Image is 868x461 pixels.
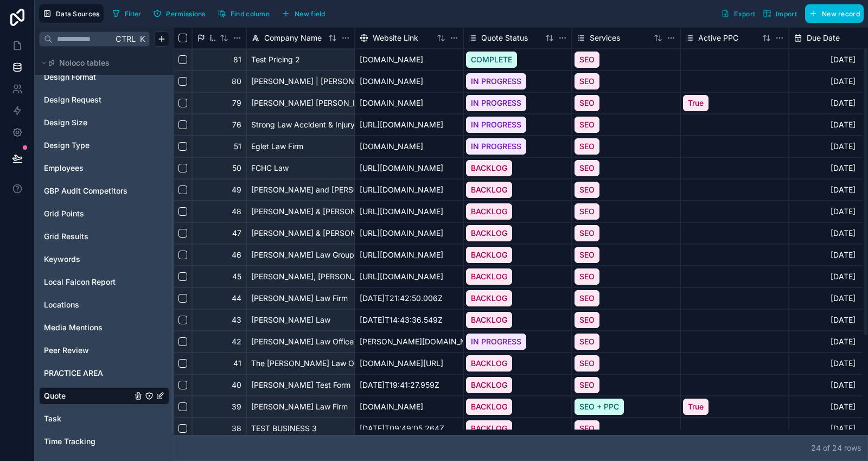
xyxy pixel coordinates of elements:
span: Website Link [373,33,418,43]
div: 50 [192,157,246,179]
div: SEO [575,268,599,285]
div: True [683,95,709,111]
button: New field [278,5,329,22]
a: Grid Results [44,231,132,242]
button: Data Sources [39,4,104,23]
div: Employees [39,159,169,177]
div: BACKLOG [466,268,512,285]
div: [URL][DOMAIN_NAME] [355,157,463,179]
button: Select row [178,99,187,107]
span: Noloco tables [59,57,110,68]
div: [URL][DOMAIN_NAME] [355,114,463,136]
div: BACKLOG [466,355,512,372]
button: Select row [178,402,187,411]
span: Services [590,33,620,43]
div: BACKLOG [466,160,512,176]
div: 45 [192,266,246,287]
span: Filter [125,10,142,18]
button: Select row [178,316,187,324]
div: BACKLOG [466,312,512,328]
span: Design Size [44,117,87,128]
a: Employees [44,163,132,174]
span: Due Date [807,33,840,43]
span: K [138,35,146,43]
span: New field [295,10,325,18]
span: Company Name [264,33,322,43]
a: Design Type [44,140,132,151]
span: Quote Status [481,33,528,43]
div: [PERSON_NAME], [PERSON_NAME] & [PERSON_NAME] LLC [246,266,355,287]
div: [DATE]T14:43:36.549Z [355,309,463,331]
div: BACKLOG [466,225,512,241]
div: 40 [192,374,246,396]
button: Permissions [149,5,209,22]
div: [PERSON_NAME] & [PERSON_NAME] [246,201,355,222]
div: COMPLETE [466,52,517,68]
button: Select row [178,120,187,129]
div: GBP Audit Competitors [39,182,169,200]
div: [DOMAIN_NAME] [355,92,463,114]
button: Select all [178,34,187,42]
div: SEO [575,312,599,328]
a: Design Size [44,117,132,128]
a: Design Format [44,72,132,82]
div: [PERSON_NAME] [PERSON_NAME] [246,92,355,114]
div: BACKLOG [466,203,512,220]
div: SEO [575,377,599,393]
span: Design Format [44,72,96,82]
div: [DOMAIN_NAME][URL] [355,353,463,374]
div: [PERSON_NAME] | [PERSON_NAME] [246,71,355,92]
div: Services [572,27,680,49]
button: Select row [178,294,187,303]
div: 39 [192,396,246,418]
div: True [683,399,709,415]
div: Quote Status [463,27,572,49]
div: SEO [575,73,599,89]
div: Task [39,410,169,427]
div: SEO [575,52,599,68]
div: [DATE]T09:49:05.264Z [355,418,463,439]
span: GBP Audit Competitors [44,185,127,196]
span: Locations [44,299,79,310]
div: [URL][DOMAIN_NAME] [355,179,463,201]
span: Design Type [44,140,90,151]
div: Grid Points [39,205,169,222]
span: id [210,33,215,43]
div: IN PROGRESS [466,95,526,111]
a: Time Tracking [44,436,132,447]
div: [PERSON_NAME] Law Firm [246,396,355,418]
div: BACKLOG [466,377,512,393]
a: Permissions [149,5,213,22]
button: Select row [178,229,187,238]
a: Media Mentions [44,322,132,333]
span: Find column [231,10,270,18]
button: Select row [178,359,187,368]
div: 41 [192,353,246,374]
div: 48 [192,201,246,222]
div: SEO [575,95,599,111]
div: [URL][DOMAIN_NAME] [355,222,463,244]
div: PRACTICE AREA [39,364,169,382]
div: 49 [192,179,246,201]
div: BACKLOG [466,290,512,306]
div: TEST BUSINESS 3 [246,418,355,439]
button: Select row [178,185,187,194]
div: Active PPC [680,27,789,49]
div: Keywords [39,251,169,268]
button: Select row [178,251,187,259]
span: Peer Review [44,345,89,356]
div: SEO [575,247,599,263]
a: PRACTICE AREA [44,368,132,379]
div: Quote [39,387,169,405]
span: Media Mentions [44,322,103,333]
button: Select row [178,142,187,151]
span: Active PPC [698,33,738,43]
div: SEO [575,355,599,372]
div: SEO [575,420,599,437]
span: Local Falcon Report [44,277,116,287]
div: Select all [174,27,192,49]
div: 51 [192,136,246,157]
div: IN PROGRESS [466,334,526,350]
div: Grid Results [39,228,169,245]
button: Export [717,4,759,23]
